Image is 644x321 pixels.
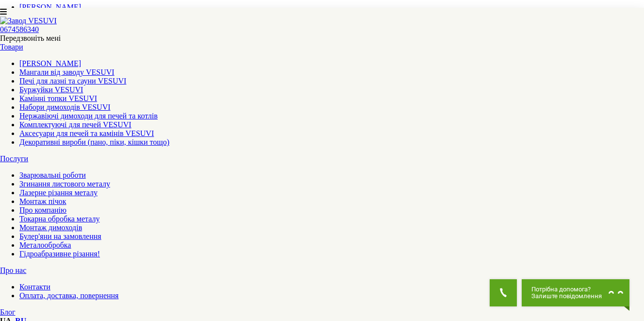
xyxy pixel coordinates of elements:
button: Get Call button [490,279,517,306]
a: Згинання листового металу [19,180,110,188]
a: Мангали від заводу VESUVI [19,68,115,76]
a: Про компанію [19,206,66,214]
a: Токарна обробка металу [19,215,99,223]
a: Камінні топки VESUVI [19,94,97,102]
a: Зварювальні роботи [19,171,86,179]
a: Комплектуючі для печей VESUVI [19,120,132,129]
a: Металообробка [19,241,71,249]
a: Монтаж пічок [19,197,66,205]
span: Залиште повідомлення [531,293,602,300]
a: Контакти [19,283,50,291]
a: Оплата, доставка, повернення [19,291,118,300]
a: Аксесуари для печей та камінів VESUVI [19,129,154,137]
a: Гідроабразивне різання! [19,250,100,258]
span: Потрібна допомога? [531,286,602,293]
a: Булер'яни на замовлення [19,232,101,240]
a: Монтаж димоходів [19,223,82,232]
a: Буржуйки VESUVI [19,85,83,94]
a: Декоративні вироби (пано, піки, кішки тощо) [19,138,169,146]
a: Набори димоходів VESUVI [19,103,111,111]
button: Chat button [522,279,629,306]
a: Нержавіючі димоходи для печей та котлів [19,112,158,120]
a: Печі для лазні та сауни VESUVI [19,77,126,85]
a: [PERSON_NAME] [19,59,81,68]
a: [PERSON_NAME] [19,3,81,11]
a: Лазерне різання металу [19,188,98,197]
